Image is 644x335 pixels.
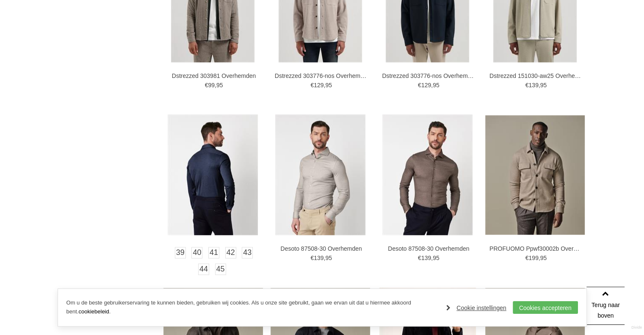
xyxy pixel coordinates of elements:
[323,255,325,261] span: ,
[275,245,368,252] a: Desoto 87508-30 Overhemden
[382,114,473,235] img: Desoto 87508-30 Overhemden
[168,114,258,235] img: Desoto 88108-30 Overhemden
[540,82,547,89] span: 95
[631,322,642,333] a: Divide
[191,247,202,258] a: 40
[418,255,421,261] span: €
[314,82,323,89] span: 129
[310,82,314,89] span: €
[528,82,538,89] span: 139
[433,255,439,261] span: 95
[325,82,332,89] span: 95
[216,82,223,89] span: 95
[540,255,547,261] span: 95
[431,82,433,89] span: ,
[528,255,538,261] span: 199
[525,82,529,89] span: €
[325,255,332,261] span: 95
[513,301,578,314] a: Cookies accepteren
[175,247,186,258] a: 39
[208,247,219,258] a: 41
[539,82,540,89] span: ,
[242,247,253,258] a: 43
[431,255,433,261] span: ,
[275,114,365,235] img: Desoto 87508-30 Overhemden
[198,263,209,275] a: 44
[225,247,236,258] a: 42
[433,82,439,89] span: 95
[446,302,506,314] a: Cookie instellingen
[418,82,421,89] span: €
[485,115,585,235] img: PROFUOMO Ppwf30002b Overhemden
[167,72,260,80] a: Dstrezzed 303981 Overhemden
[382,245,475,252] a: Desoto 87508-30 Overhemden
[310,255,314,261] span: €
[421,255,431,261] span: 139
[323,82,325,89] span: ,
[215,263,226,275] a: 45
[586,287,625,325] a: Terug naar boven
[525,255,529,261] span: €
[275,72,368,80] a: Dstrezzed 303776-nos Overhemden
[205,82,208,89] span: €
[215,82,216,89] span: ,
[78,308,109,315] a: cookiebeleid
[314,255,323,261] span: 139
[489,245,583,252] a: PROFUOMO Ppwf30002b Overhemden
[539,255,540,261] span: ,
[382,72,475,80] a: Dstrezzed 303776-nos Overhemden
[489,72,583,80] a: Dstrezzed 151030-aw25 Overhemden
[421,82,431,89] span: 129
[208,82,215,89] span: 99
[66,299,438,316] p: Om u de beste gebruikerservaring te kunnen bieden, gebruiken wij cookies. Als u onze site gebruik...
